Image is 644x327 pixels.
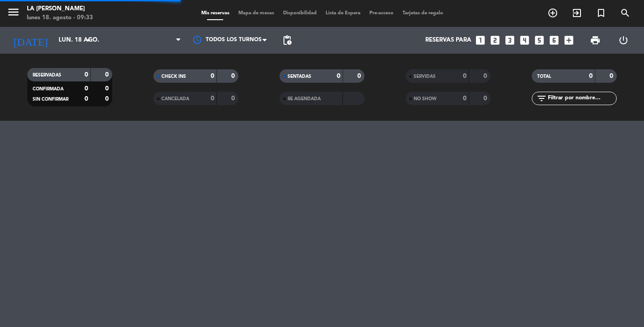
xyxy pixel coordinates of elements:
div: LA [PERSON_NAME] [27,4,93,13]
strong: 0 [211,95,214,102]
strong: 0 [231,95,237,102]
strong: 0 [85,85,88,92]
span: print [590,35,601,46]
i: menu [7,5,20,19]
strong: 0 [105,96,110,102]
i: arrow_drop_down [83,35,94,46]
i: turned_in_not [596,8,606,18]
span: Tarjetas de regalo [398,11,448,16]
i: add_box [563,34,575,46]
span: Mis reservas [197,11,234,16]
i: search [620,8,631,18]
i: filter_list [536,93,547,104]
input: Filtrar por nombre... [547,93,616,103]
i: looks_one [475,34,486,46]
i: looks_4 [519,34,530,46]
span: NO SHOW [414,97,436,101]
strong: 0 [483,73,489,79]
span: CONFIRMADA [33,87,64,91]
span: Mapa de mesas [234,11,279,16]
span: Pre-acceso [365,11,398,16]
div: LOG OUT [609,27,637,54]
span: TOTAL [537,74,551,79]
strong: 0 [463,73,466,79]
strong: 0 [589,73,593,79]
span: RESERVADAS [33,73,61,77]
i: exit_to_app [572,8,582,18]
strong: 0 [211,73,214,79]
span: Reservas para [425,37,471,44]
i: looks_3 [504,34,516,46]
span: SENTADAS [288,74,311,79]
strong: 0 [337,73,340,79]
span: CANCELADA [161,97,189,101]
strong: 0 [105,85,110,92]
i: looks_two [489,34,501,46]
span: pending_actions [282,35,292,46]
strong: 0 [463,95,466,102]
button: menu [7,5,20,22]
strong: 0 [105,72,110,78]
strong: 0 [85,72,88,78]
strong: 0 [85,96,88,102]
i: looks_6 [548,34,560,46]
span: CHECK INS [161,74,186,79]
strong: 0 [610,73,615,79]
i: add_circle_outline [547,8,558,18]
div: lunes 18. agosto - 09:33 [27,13,93,22]
i: power_settings_new [618,35,629,46]
strong: 0 [357,73,363,79]
span: Disponibilidad [279,11,321,16]
i: [DATE] [7,30,54,50]
strong: 0 [483,95,489,102]
span: SERVIDAS [414,74,436,79]
span: RE AGENDADA [288,97,321,101]
i: looks_5 [534,34,545,46]
span: Lista de Espera [321,11,365,16]
strong: 0 [231,73,237,79]
span: SIN CONFIRMAR [33,97,68,102]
